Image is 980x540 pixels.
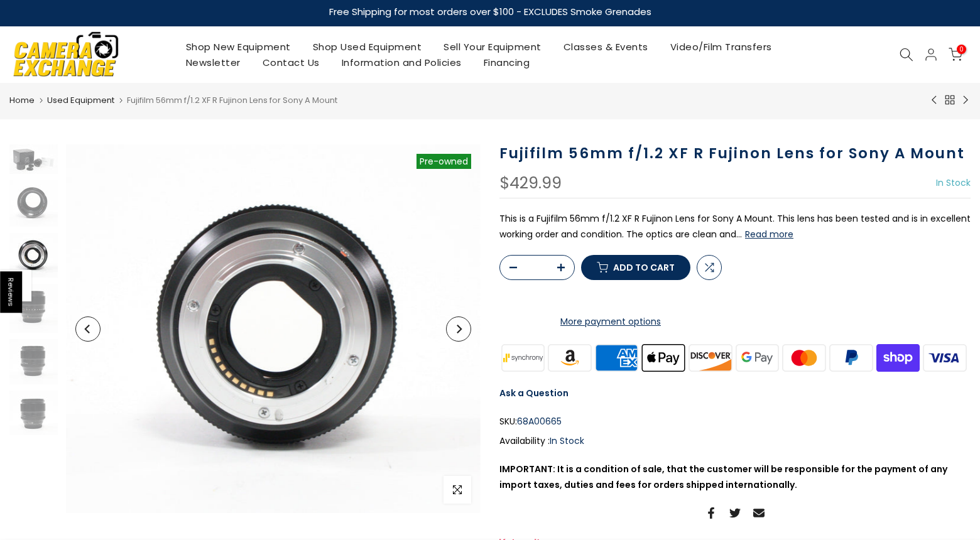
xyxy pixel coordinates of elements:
[75,316,101,342] button: Previous
[499,414,971,429] div: SKU:
[47,94,114,107] a: Used Equipment
[593,342,640,373] img: american express
[8,391,58,435] img: Fujifilm 56mm f/1.2 XF R Fujinon Lens for Sony A Mount Lenses Small Format - SonyMinolta A Mount ...
[499,314,722,330] a: More payment options
[936,176,971,189] span: In Stock
[828,342,875,373] img: paypal
[729,505,741,521] a: Share on Twitter
[547,342,594,373] img: amazon payments
[705,505,717,521] a: Share on Facebook
[640,342,687,373] img: apple pay
[251,55,330,70] a: Contact Us
[745,229,793,240] button: Read more
[8,180,58,227] img: Fujifilm 56mm f/1.2 XF R Fujinon Lens for Sony A Mount Lenses Small Format - SonyMinolta A Mount ...
[499,387,569,399] a: Ask a Question
[329,5,651,18] strong: Free Shipping for most orders over $100 - EXCLUDES Smoke Grenades
[8,233,58,278] img: Fujifilm 56mm f/1.2 XF R Fujinon Lens for Sony A Mount Lenses Small Format - SonyMinolta A Mount ...
[472,55,541,70] a: Financing
[957,45,966,54] span: 0
[734,342,781,373] img: google pay
[8,284,58,333] img: Fujifilm 56mm f/1.2 XF R Fujinon Lens for Sony A Mount Lenses Small Format - SonyMinolta A Mount ...
[552,39,659,55] a: Classes & Events
[499,144,971,163] h1: Fujifilm 56mm f/1.2 XF R Fujinon Lens for Sony A Mount
[781,342,828,373] img: master
[330,55,472,70] a: Information and Policies
[499,433,971,449] div: Availability :
[175,39,302,55] a: Shop New Equipment
[550,435,584,447] span: In Stock
[8,339,58,384] img: Fujifilm 56mm f/1.2 XF R Fujinon Lens for Sony A Mount Lenses Small Format - SonyMinolta A Mount ...
[433,39,553,55] a: Sell Your Equipment
[753,505,765,521] a: Share on Email
[613,263,675,272] span: Add to cart
[659,39,783,55] a: Video/Film Transfers
[127,94,337,106] span: Fujifilm 56mm f/1.2 XF R Fujinon Lens for Sony A Mount
[874,342,922,373] img: shopify pay
[499,211,971,242] p: This is a Fujifilm 56mm f/1.2 XF R Fujinon Lens for Sony A Mount. This lens has been tested and i...
[302,39,433,55] a: Shop Used Equipment
[446,316,471,342] button: Next
[8,144,58,174] img: Fujifilm 56mm f/1.2 XF R Fujinon Lens for Sony A Mount Lenses Small Format - SonyMinolta A Mount ...
[499,463,947,491] strong: IMPORTANT: It is a condition of sale, that the customer will be responsible for the payment of an...
[499,342,547,373] img: synchrony
[949,48,962,62] a: 0
[922,342,969,373] img: visa
[499,175,562,192] div: $429.99
[175,55,251,70] a: Newsletter
[9,94,35,107] a: Home
[517,414,562,429] span: 68A00665
[581,255,690,280] button: Add to cart
[66,144,481,513] img: Fujifilm 56mm f/1.2 XF R Fujinon Lens for Sony A Mount Lenses Small Format - SonyMinolta A Mount ...
[687,342,734,373] img: discover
